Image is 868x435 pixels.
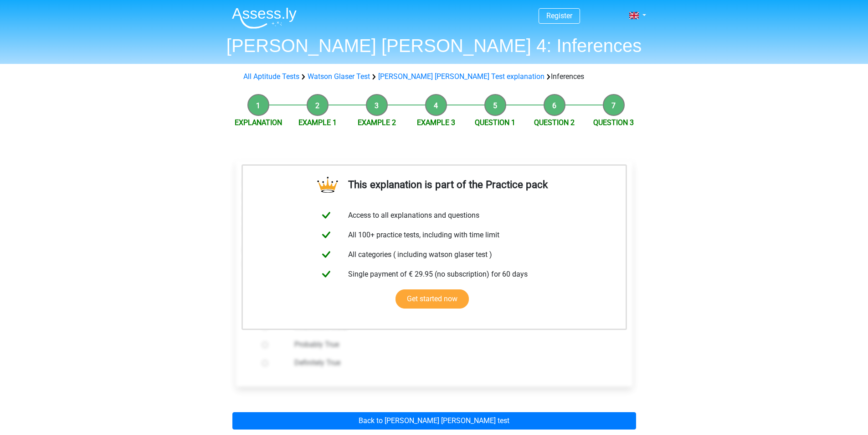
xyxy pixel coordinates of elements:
[378,72,544,81] a: [PERSON_NAME] [PERSON_NAME] Test explanation
[546,11,572,20] a: Register
[417,118,455,127] a: Example 3
[232,412,636,430] a: Back to [PERSON_NAME] [PERSON_NAME] test
[294,339,603,350] label: Probably True
[225,35,644,57] h1: [PERSON_NAME] [PERSON_NAME] 4: Inferences
[395,289,469,309] a: Get started now
[298,118,337,127] a: Example 1
[243,72,299,81] a: All Aptitude Tests
[358,118,396,127] a: Example 2
[593,118,634,127] a: Question 3
[534,118,575,127] a: Question 2
[232,7,297,29] img: Assessly
[294,357,603,368] label: Definitely True
[475,118,515,127] a: Question 1
[240,71,629,82] div: Inferences
[308,72,370,81] a: Watson Glaser Test
[236,172,632,277] div: [PERSON_NAME] was always top of the class in math. She is still very good at math, but if she wan...
[235,118,282,127] a: Explanation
